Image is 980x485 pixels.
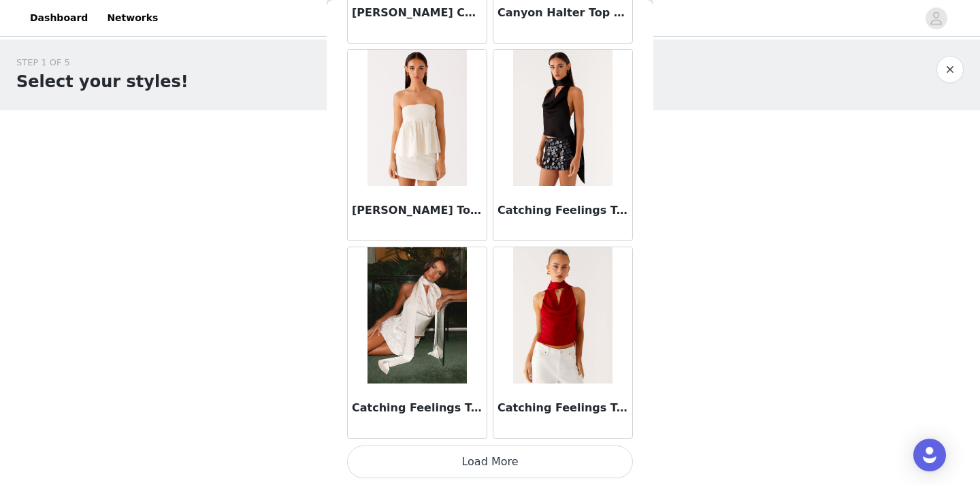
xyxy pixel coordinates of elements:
[367,50,466,186] img: Cassie Tube Top - Oat
[16,69,189,94] h1: Select your styles!
[497,5,628,21] h3: Canyon Halter Top - Black
[497,400,628,416] h3: Catching Feelings Top - Red
[22,3,96,33] a: Dashboard
[513,247,612,384] img: Catching Feelings Top - Red
[497,202,628,219] h3: Catching Feelings Top - Black
[99,3,166,33] a: Networks
[347,445,633,478] button: Load More
[352,5,483,21] h3: [PERSON_NAME] Corset Top - Plum
[367,247,466,384] img: Catching Feelings Top - Ivory
[913,439,946,471] div: Open Intercom Messenger
[352,202,483,219] h3: [PERSON_NAME] Top - Oat
[352,400,483,416] h3: Catching Feelings Top - Ivory
[930,7,943,29] div: avatar
[513,50,612,186] img: Catching Feelings Top - Black
[16,56,189,69] div: STEP 1 OF 5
